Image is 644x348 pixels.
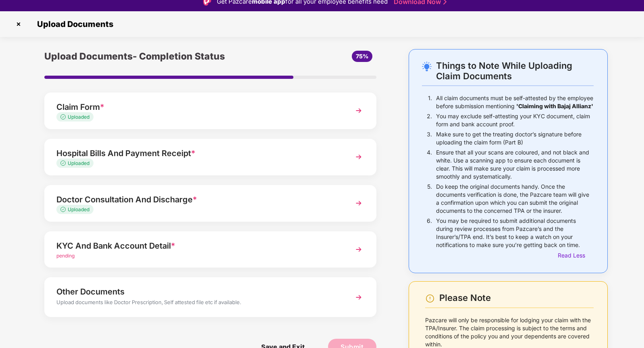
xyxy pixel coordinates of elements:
[12,18,25,31] img: svg+xml;base64,PHN2ZyBpZD0iQ3Jvc3MtMzJ4MzIiIHhtbG5zPSJodHRwOi8vd3d3LnczLm9yZy8yMDAwL3N2ZyIgd2lkdG...
[436,60,594,81] div: Things to Note While Uploading Claim Documents
[436,94,594,110] p: All claim documents must be self-attested by the employee before submission mentioning
[351,196,366,210] img: svg+xml;base64,PHN2ZyBpZD0iTmV4dCIgeG1sbnM9Imh0dHA6Ly93d3cudzMub3JnLzIwMDAvc3ZnIiB3aWR0aD0iMzYiIG...
[427,130,432,146] p: 3.
[425,294,435,303] img: svg+xml;base64,PHN2ZyBpZD0iV2FybmluZ18tXzI0eDI0IiBkYXRhLW5hbWU9Ildhcm5pbmcgLSAyNHgyNCIgeG1sbnM9Im...
[427,148,432,181] p: 4.
[68,160,89,166] span: Uploaded
[436,183,594,215] p: Do keep the original documents handy. Once the documents verification is done, the Pazcare team w...
[427,112,432,128] p: 2.
[60,161,68,166] img: svg+xml;base64,PHN2ZyB4bWxucz0iaHR0cDovL3d3dy53My5vcmcvMjAwMC9zdmciIHdpZHRoPSIxMy4zMzMiIGhlaWdodD...
[351,290,366,305] img: svg+xml;base64,PHN2ZyBpZD0iTmV4dCIgeG1sbnM9Imh0dHA6Ly93d3cudzMub3JnLzIwMDAvc3ZnIiB3aWR0aD0iMzYiIG...
[351,242,366,257] img: svg+xml;base64,PHN2ZyBpZD0iTmV4dCIgeG1sbnM9Imh0dHA6Ly93d3cudzMub3JnLzIwMDAvc3ZnIiB3aWR0aD0iMzYiIG...
[436,112,594,128] p: You may exclude self-attesting your KYC document, claim form and bank account proof.
[436,217,594,249] p: You may be required to submit additional documents during review processes from Pazcare’s and the...
[516,103,593,109] b: 'Claiming with Bajaj Allianz'
[44,49,266,64] div: Upload Documents- Completion Status
[356,53,368,60] span: 75%
[351,103,366,118] img: svg+xml;base64,PHN2ZyBpZD0iTmV4dCIgeG1sbnM9Imh0dHA6Ly93d3cudzMub3JnLzIwMDAvc3ZnIiB3aWR0aD0iMzYiIG...
[29,19,117,29] span: Upload Documents
[60,207,68,212] img: svg+xml;base64,PHN2ZyB4bWxucz0iaHR0cDovL3d3dy53My5vcmcvMjAwMC9zdmciIHdpZHRoPSIxMy4zMzMiIGhlaWdodD...
[422,62,432,71] img: svg+xml;base64,PHN2ZyB4bWxucz0iaHR0cDovL3d3dy53My5vcmcvMjAwMC9zdmciIHdpZHRoPSIyNC4wOTMiIGhlaWdodD...
[56,253,75,259] span: pending
[56,285,339,298] div: Other Documents
[60,114,68,119] img: svg+xml;base64,PHN2ZyB4bWxucz0iaHR0cDovL3d3dy53My5vcmcvMjAwMC9zdmciIHdpZHRoPSIxMy4zMzMiIGhlaWdodD...
[68,114,89,120] span: Uploaded
[558,251,594,260] div: Read Less
[439,292,594,303] div: Please Note
[351,150,366,164] img: svg+xml;base64,PHN2ZyBpZD0iTmV4dCIgeG1sbnM9Imh0dHA6Ly93d3cudzMub3JnLzIwMDAvc3ZnIiB3aWR0aD0iMzYiIG...
[56,239,339,252] div: KYC And Bank Account Detail
[56,193,339,206] div: Doctor Consultation And Discharge
[56,298,339,309] div: Upload documents like Doctor Prescription, Self attested file etc if available.
[56,101,339,113] div: Claim Form
[68,206,89,212] span: Uploaded
[427,183,432,215] p: 5.
[56,147,339,160] div: Hospital Bills And Payment Receipt
[427,217,432,249] p: 6.
[428,94,432,110] p: 1.
[436,130,594,146] p: Make sure to get the treating doctor’s signature before uploading the claim form (Part B)
[436,148,594,181] p: Ensure that all your scans are coloured, and not black and white. Use a scanning app to ensure ea...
